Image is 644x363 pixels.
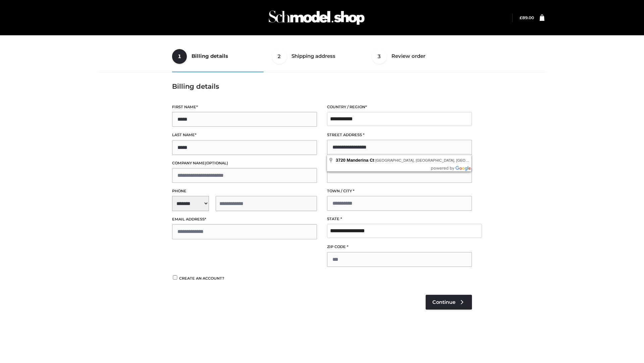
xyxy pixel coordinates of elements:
[327,244,472,250] label: ZIP Code
[172,188,317,194] label: Phone
[172,160,317,166] label: Company name
[426,295,472,310] a: Continue
[172,216,317,223] label: Email address
[172,82,472,90] h3: Billing details
[327,104,472,110] label: Country / Region
[172,275,178,280] input: Create an account?
[205,161,228,165] span: (optional)
[327,132,472,138] label: Street address
[520,15,522,20] span: £
[347,158,374,163] span: Manderina Ct
[172,104,317,110] label: First name
[336,158,345,163] span: 3720
[375,158,495,162] span: [GEOGRAPHIC_DATA], [GEOGRAPHIC_DATA], [GEOGRAPHIC_DATA]
[172,132,317,138] label: Last name
[266,4,367,31] img: Schmodel Admin 964
[432,299,455,305] span: Continue
[327,188,472,194] label: Town / City
[520,15,534,20] bdi: 89.00
[520,15,534,20] a: £89.00
[327,216,472,222] label: State
[179,276,224,281] span: Create an account?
